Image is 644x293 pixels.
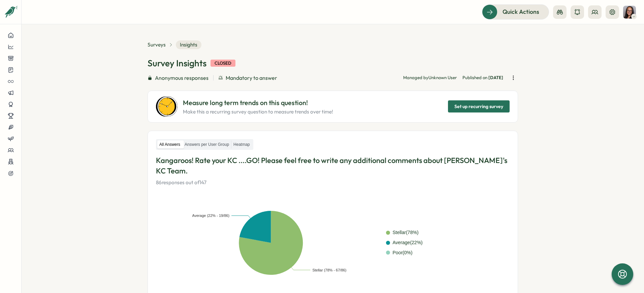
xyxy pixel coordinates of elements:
[428,75,457,80] span: Unknown User
[393,249,413,257] div: Poor ( 0 %)
[183,108,333,116] p: Make this a recurring survey question to measure trends over time!
[183,98,333,108] p: Measure long term trends on this question!
[488,75,503,80] span: [DATE]
[157,140,182,149] label: All Answers
[462,75,503,81] span: Published on
[183,140,231,149] label: Answers per User Group
[393,239,423,247] div: Average ( 22 %)
[192,214,229,218] text: Average (22% - 19/86)
[226,74,277,82] span: Mandatory to answer
[454,101,503,112] span: Set up recurring survey
[155,74,208,82] span: Anonymous responses
[148,57,206,69] h1: Survey Insights
[503,7,539,16] span: Quick Actions
[312,268,346,272] text: Stellar (78% - 67/86)
[393,229,419,236] div: Stellar ( 78 %)
[623,6,636,19] img: Natasha Whittaker
[156,179,510,186] p: 86 responses out of 147
[482,4,549,19] button: Quick Actions
[176,40,201,49] span: Insights
[231,140,252,149] label: Heatmap
[403,75,457,81] p: Managed by
[448,100,510,112] button: Set up recurring survey
[148,41,166,48] a: Surveys
[156,155,510,176] p: Kangaroos! Rate your KC ....GO! Please feel free to write any additional comments about [PERSON_N...
[211,60,235,67] div: closed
